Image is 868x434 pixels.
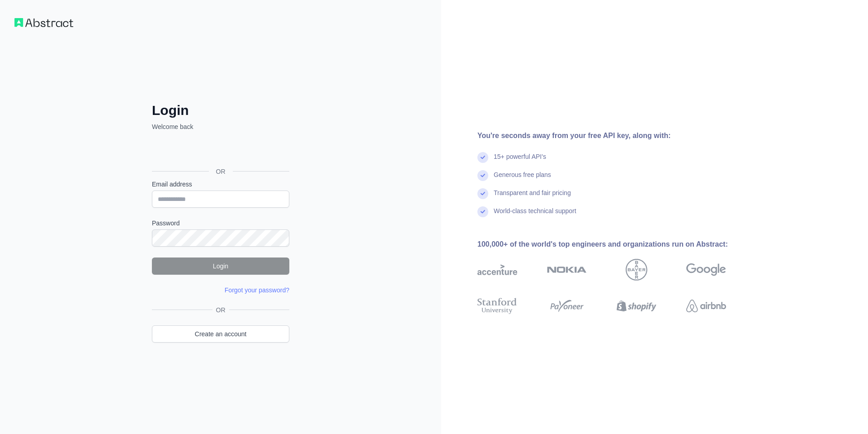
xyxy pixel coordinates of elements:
[494,188,571,206] div: Transparent and fair pricing
[477,170,488,181] img: check mark
[477,239,755,250] div: 100,000+ of the world's top engineers and organizations run on Abstract:
[494,170,551,188] div: Generous free plans
[617,296,656,316] img: shopify
[152,122,289,131] p: Welcome back
[477,188,488,199] img: check mark
[152,325,289,343] a: Create an account
[626,259,647,281] img: bayer
[477,152,488,163] img: check mark
[494,206,576,224] div: World-class technical support
[477,259,517,281] img: accenture
[212,305,229,315] span: OR
[477,296,517,316] img: stanford university
[686,296,726,316] img: airbnb
[547,296,587,316] img: payoneer
[547,259,587,281] img: nokia
[477,130,755,141] div: You're seconds away from your free API key, along with:
[152,219,289,228] label: Password
[152,258,289,275] button: Login
[147,141,292,161] iframe: Tombol Login dengan Google
[152,180,289,189] label: Email address
[14,18,73,27] img: Workflow
[686,259,726,281] img: google
[477,206,488,217] img: check mark
[152,102,289,119] h2: Login
[225,286,289,294] a: Forgot your password?
[209,167,233,176] span: OR
[494,152,546,170] div: 15+ powerful API's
